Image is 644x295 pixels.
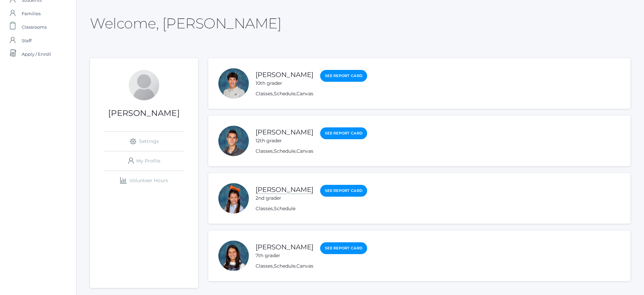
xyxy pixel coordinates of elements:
span: Apply / Enroll [22,47,51,61]
a: See Report Card [320,70,367,82]
div: , , [256,148,367,155]
a: [PERSON_NAME] [256,186,313,194]
div: Vanessa Benson [129,70,159,100]
a: Schedule [274,148,295,154]
span: Families [22,7,41,20]
a: Canvas [296,148,313,154]
span: Staff [22,34,31,47]
h2: Welcome, [PERSON_NAME] [90,16,281,31]
a: [PERSON_NAME] [256,71,313,79]
a: Classes [256,91,273,97]
div: , , [256,90,367,97]
div: Juliana Benson [218,241,249,271]
span: Classrooms [22,20,47,34]
a: Classes [256,205,273,212]
div: Alexandra Benson [218,183,249,214]
div: Theodore Benson [218,126,249,156]
a: Canvas [296,263,313,269]
div: Maximillian Benson [218,68,249,99]
a: See Report Card [320,127,367,139]
a: Volunteer Hours [103,171,185,190]
h1: [PERSON_NAME] [90,109,198,118]
div: , [256,205,367,212]
a: Classes [256,148,273,154]
div: 2nd grader [256,195,313,202]
div: 10th grader [256,80,313,87]
a: See Report Card [320,185,367,197]
a: My Profile [103,151,185,171]
a: Schedule [274,205,295,212]
div: 12th grader [256,137,313,144]
a: Schedule [274,263,295,269]
a: Canvas [296,91,313,97]
a: Settings [103,132,185,151]
a: [PERSON_NAME] [256,243,313,251]
a: See Report Card [320,242,367,254]
a: [PERSON_NAME] [256,128,313,136]
div: , , [256,263,367,270]
a: Schedule [274,91,295,97]
a: Classes [256,263,273,269]
div: 7th grader [256,252,313,259]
